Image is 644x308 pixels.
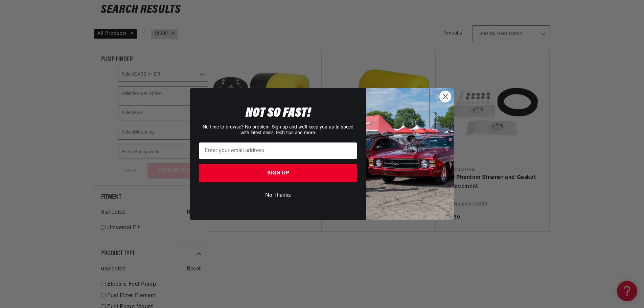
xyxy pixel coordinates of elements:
img: 85cdd541-2605-488b-b08c-a5ee7b438a35.jpeg [366,88,454,220]
button: SIGN UP [199,164,357,182]
input: Enter your email address [199,142,357,159]
button: Close dialog [439,91,451,102]
button: No Thanks [199,189,357,202]
span: No time to browse? No problem. Sign up and we'll keep you up to speed with latest deals, tech tip... [203,125,353,136]
span: NOT SO FAST! [246,106,311,120]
